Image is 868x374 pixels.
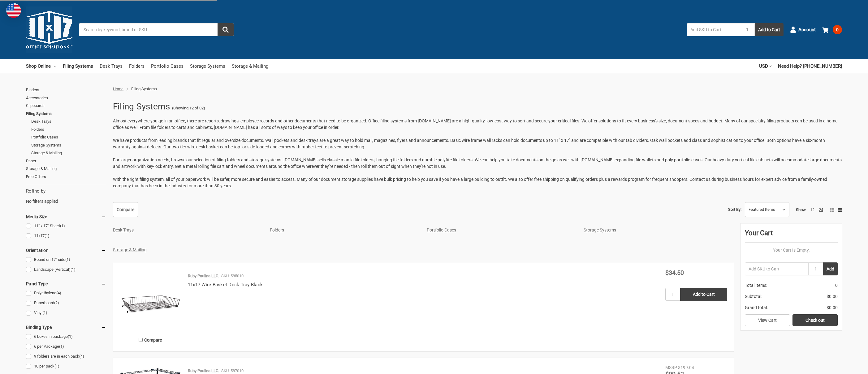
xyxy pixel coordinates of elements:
[26,188,106,204] div: No filters applied
[45,233,50,238] span: (1)
[113,202,138,217] a: Compare
[65,257,70,262] span: (1)
[71,267,76,272] span: (1)
[796,207,806,212] span: Show
[778,59,842,73] a: Need Help? [PHONE_NUMBER]
[26,165,106,173] a: Storage & Mailing
[188,273,219,279] p: Ruby Paulina LLC.
[26,266,106,274] a: Landscape (Vertical)
[79,354,84,359] span: (4)
[113,247,147,252] a: Storage & Mailing
[665,269,684,276] span: $34.50
[835,282,838,289] span: 0
[665,364,677,371] div: MSRP
[819,207,823,212] a: 24
[113,137,842,150] p: We have products from leading brands that fit regular and oversize documents. Wall pockets and de...
[26,247,106,254] h5: Orientation
[26,280,106,287] h5: Panel Type
[56,291,61,295] span: (4)
[26,157,106,165] a: Paper
[151,59,184,73] a: Portfolio Cases
[26,309,106,317] a: Vinyl
[687,23,740,36] input: Add SKU to Cart
[54,300,59,305] span: (2)
[26,324,106,331] h5: Binding Type
[26,222,106,230] a: 11" x 17" Sheet
[745,282,767,289] span: Total Items:
[113,87,123,91] a: Home
[232,59,268,73] a: Storage & Mailing
[680,288,727,301] input: Add to Cart
[26,256,106,264] a: Bound on 17" side
[60,223,65,228] span: (1)
[131,87,157,91] span: Filing Systems
[745,228,838,243] div: Your Cart
[26,94,106,102] a: Accessories
[26,333,106,341] a: 6 boxes in package
[113,227,134,232] a: Desk Trays
[745,314,790,326] a: View Cart
[26,110,106,118] a: Filing Systems
[190,59,225,73] a: Storage Systems
[221,273,244,279] p: SKU: 585010
[31,149,106,157] a: Storage & Mailing
[26,352,106,361] a: 9 folders are in each pack
[59,344,64,349] span: (1)
[42,310,47,315] span: (1)
[270,227,284,232] a: Folders
[26,59,56,73] a: Shop Online
[68,334,73,339] span: (1)
[221,368,244,374] p: SKU: 587010
[728,205,741,214] label: Sort By:
[6,3,21,18] img: duty and tax information for United States
[26,289,106,297] a: Polyethylene
[745,247,838,253] p: Your Cart Is Empty.
[745,304,768,311] span: Grand total:
[26,6,72,53] img: 11x17.com
[26,86,106,94] a: Binders
[113,118,842,131] p: Almost everywhere you go in an office, there are reports, drawings, employee records and other do...
[139,338,143,342] input: Compare
[745,262,808,275] input: Add SKU to Cart
[113,176,842,189] p: With the right filing system, all of your paperwork will be safer, more secure and easier to acce...
[833,25,842,34] span: 0
[129,59,145,73] a: Folders
[113,99,170,115] h1: Filing Systems
[26,173,106,181] a: Free Offers
[755,23,784,36] button: Add to Cart
[31,117,106,125] a: Desk Trays
[26,213,106,220] h5: Media Size
[823,262,838,275] button: Add
[79,23,234,36] input: Search by keyword, brand or SKU
[822,22,842,38] a: 0
[100,59,123,73] a: Desk Trays
[31,133,106,141] a: Portfolio Cases
[26,232,106,240] a: 11x17
[798,26,816,33] span: Account
[792,314,838,326] a: Check out
[26,102,106,110] a: Clipboards
[188,282,263,287] a: 11x17 Wire Basket Desk Tray Black
[584,227,616,232] a: Storage Systems
[26,299,106,307] a: Paperboard
[31,125,106,134] a: Folders
[790,22,816,38] a: Account
[188,368,219,374] p: Ruby Paulina LLC.
[759,59,771,73] a: USD
[172,105,205,111] span: (Showing 12 of 32)
[745,293,762,300] span: Subtotal:
[54,364,59,368] span: (1)
[26,188,106,195] h5: Refine by
[427,227,456,232] a: Portfolio Cases
[31,141,106,149] a: Storage Systems
[26,362,106,371] a: 10 per pack
[827,304,838,311] span: $0.00
[26,342,106,351] a: 6 per Package
[827,293,838,300] span: $0.00
[113,157,842,170] p: For larger organization needs, browse our selection of filing folders and storage systems. [DOMAI...
[63,59,93,73] a: Filing Systems
[119,335,181,345] label: Compare
[119,270,181,331] img: 11x17 Wire Basket Desk Tray Black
